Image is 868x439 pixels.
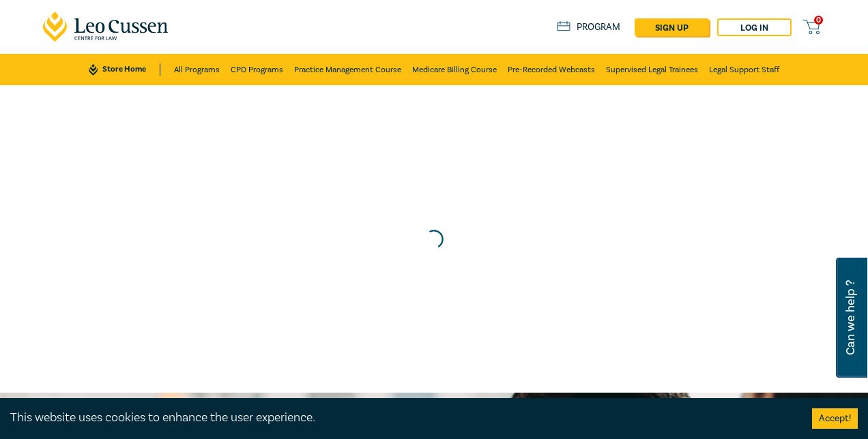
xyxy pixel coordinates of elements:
[557,21,620,33] a: Program
[717,18,792,36] a: Log in
[10,409,792,427] div: This website uses cookies to enhance the user experience.
[635,18,709,36] a: sign up
[174,54,220,85] a: All Programs
[89,63,160,76] a: Store Home
[412,54,497,85] a: Medicare Billing Course
[812,408,858,429] button: Accept cookies
[231,54,283,85] a: CPD Programs
[844,266,857,369] span: Can we help ?
[606,54,698,85] a: Supervised Legal Trainees
[508,54,595,85] a: Pre-Recorded Webcasts
[709,54,779,85] a: Legal Support Staff
[294,54,401,85] a: Practice Management Course
[814,16,823,25] span: 0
